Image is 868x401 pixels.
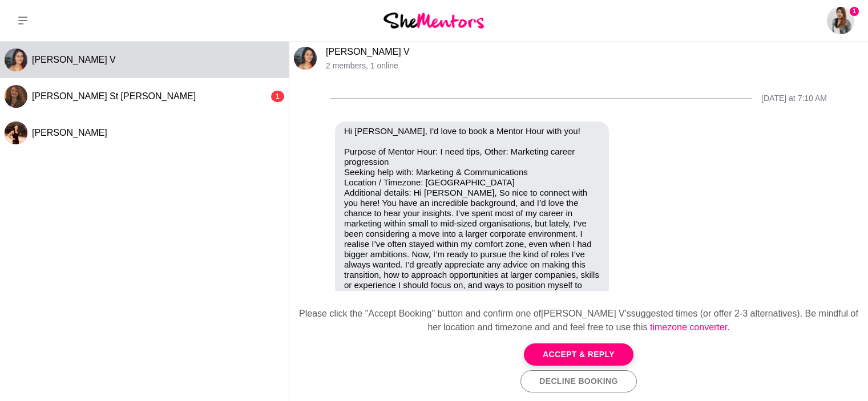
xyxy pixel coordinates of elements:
[344,147,600,342] p: Purpose of Mentor Hour: I need tips, Other: Marketing career progression Seeking help with: Marke...
[298,307,859,334] div: Please click the "Accept Booking" button and confirm one of [PERSON_NAME] V's suggested times (or...
[383,13,484,28] img: She Mentors Logo
[650,322,730,332] a: timezone converter.
[5,121,27,144] img: K
[32,55,116,64] span: [PERSON_NAME] V
[520,370,636,392] button: Decline Booking
[850,7,859,16] span: 1
[294,47,317,70] img: S
[294,47,317,70] div: Smritha V
[344,126,600,136] p: Hi [PERSON_NAME], I'd love to book a Mentor Hour with you!
[5,48,27,71] img: S
[5,85,27,108] img: B
[524,343,633,366] button: Accept & Reply
[5,48,27,71] div: Smritha V
[326,61,863,71] p: 2 members , 1 online
[827,7,854,34] img: Rebecca Bak
[271,91,284,102] div: 1
[32,128,107,137] span: [PERSON_NAME]
[5,121,27,144] div: Kristy Eagleton
[5,85,27,108] div: Beth St Claire
[32,91,196,101] span: [PERSON_NAME] St [PERSON_NAME]
[761,94,827,103] div: [DATE] at 7:10 AM
[326,47,410,56] a: [PERSON_NAME] V
[827,7,854,34] a: Rebecca Bak1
